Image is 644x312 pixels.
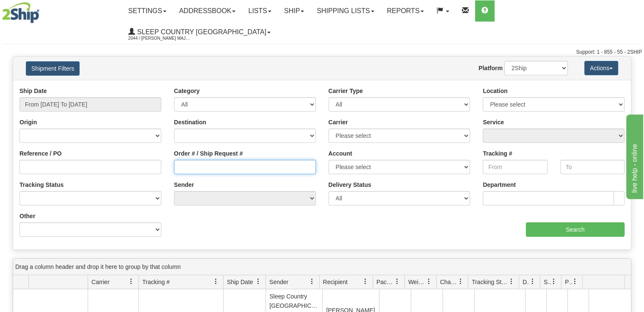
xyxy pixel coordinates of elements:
[142,278,170,286] span: Tracking #
[544,278,551,286] span: Shipment Issues
[174,181,194,189] label: Sender
[504,274,519,289] a: Tracking Status filter column settings
[329,118,348,126] label: Carrier
[227,278,253,286] span: Ship Date
[422,274,436,289] a: Weight filter column settings
[483,149,512,158] label: Tracking #
[91,278,110,286] span: Carrier
[19,212,35,220] label: Other
[376,278,394,286] span: Packages
[19,87,47,95] label: Ship Date
[381,0,430,22] a: Reports
[547,274,561,289] a: Shipment Issues filter column settings
[173,0,242,22] a: Addressbook
[174,118,206,126] label: Destination
[565,278,572,286] span: Pickup Status
[174,149,243,158] label: Order # / Ship Request #
[584,61,618,75] button: Actions
[483,160,547,174] input: From
[251,274,265,289] a: Ship Date filter column settings
[310,0,380,22] a: Shipping lists
[128,34,192,43] span: 2044 / [PERSON_NAME] Major [PERSON_NAME]
[329,149,352,158] label: Account
[453,274,468,289] a: Charge filter column settings
[278,0,310,22] a: Ship
[568,274,582,289] a: Pickup Status filter column settings
[6,5,78,15] div: live help - online
[135,28,266,36] span: Sleep Country [GEOGRAPHIC_DATA]
[472,278,509,286] span: Tracking Status
[483,87,507,95] label: Location
[19,181,64,189] label: Tracking Status
[2,49,642,56] div: Support: 1 - 855 - 55 - 2SHIP
[323,278,348,286] span: Recipient
[358,274,373,289] a: Recipient filter column settings
[174,87,200,95] label: Category
[390,274,404,289] a: Packages filter column settings
[26,61,80,76] button: Shipment Filters
[329,181,371,189] label: Delivery Status
[305,274,319,289] a: Sender filter column settings
[483,181,516,189] label: Department
[242,0,277,22] a: Lists
[526,222,625,237] input: Search
[209,274,223,289] a: Tracking # filter column settings
[269,278,288,286] span: Sender
[560,160,625,174] input: To
[522,278,530,286] span: Delivery Status
[408,278,426,286] span: Weight
[122,0,173,22] a: Settings
[2,2,39,23] img: logo2044.jpg
[478,64,503,72] label: Platform
[19,149,62,158] label: Reference / PO
[19,118,37,126] label: Origin
[122,22,277,43] a: Sleep Country [GEOGRAPHIC_DATA] 2044 / [PERSON_NAME] Major [PERSON_NAME]
[625,113,643,199] iframe: chat widget
[13,259,631,275] div: grid grouping header
[124,274,138,289] a: Carrier filter column settings
[525,274,540,289] a: Delivery Status filter column settings
[483,118,504,126] label: Service
[329,87,363,95] label: Carrier Type
[440,278,458,286] span: Charge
